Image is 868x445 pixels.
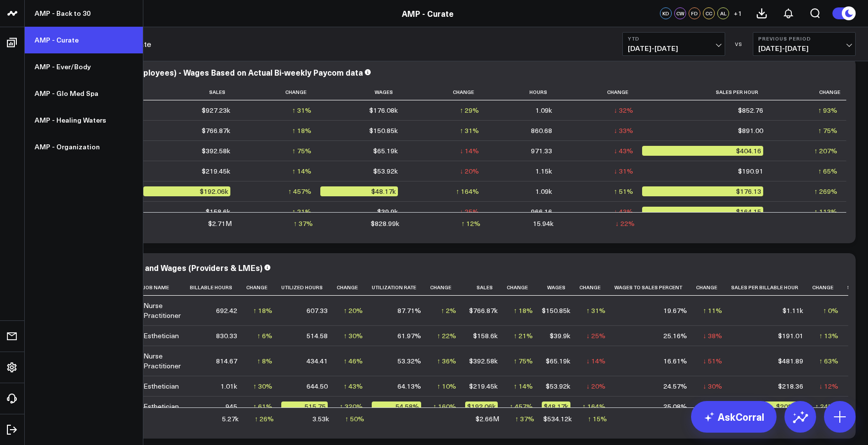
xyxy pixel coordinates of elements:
[819,381,838,391] div: ↓ 12%
[531,126,552,135] div: 860.68
[320,186,398,196] div: $48.17k
[734,10,742,17] span: + 1
[510,401,533,411] div: ↑ 457%
[312,414,329,424] div: 3.53k
[216,331,237,341] div: 830.33
[535,166,552,176] div: 1.15k
[660,7,672,19] div: KD
[281,279,337,296] th: Utilized Hours
[628,36,720,42] b: YTD
[371,219,399,228] div: $828.99k
[615,219,635,228] div: ↓ 22%
[44,67,363,78] div: Provider Summary (All Employees) - Wages Based on Actual Bi-weekly Paycom data
[456,186,479,196] div: ↑ 164%
[225,401,237,411] div: 945
[460,105,479,115] div: ↑ 29%
[292,146,311,156] div: ↑ 75%
[202,146,230,156] div: $392.58k
[782,306,803,315] div: $1.11k
[433,401,456,411] div: ↑ 160%
[514,356,533,366] div: ↑ 75%
[691,401,777,433] a: AskCorral
[663,356,687,366] div: 16.61%
[535,105,552,115] div: 1.09k
[622,32,725,56] button: YTD[DATE]-[DATE]
[246,279,281,296] th: Change
[514,331,533,341] div: ↑ 21%
[476,414,499,424] div: $2.66M
[469,356,498,366] div: $392.58k
[488,84,561,100] th: Hours
[430,279,465,296] th: Change
[732,7,743,19] button: +1
[614,105,633,115] div: ↓ 32%
[819,356,838,366] div: ↑ 63%
[818,126,837,135] div: ↑ 75%
[344,306,363,315] div: ↑ 20%
[143,186,230,196] div: $192.06k
[469,381,498,391] div: $219.45k
[819,331,838,341] div: ↑ 13%
[514,306,533,315] div: ↑ 18%
[344,356,363,366] div: ↑ 46%
[397,331,421,341] div: 61.97%
[306,381,328,391] div: 644.50
[738,105,763,115] div: $852.76
[460,166,479,176] div: ↓ 20%
[441,306,456,315] div: ↑ 2%
[25,80,143,107] a: AMP - Glo Med Spa
[703,306,722,315] div: ↑ 11%
[222,414,239,424] div: 5.27k
[582,401,606,411] div: ↑ 164%
[465,279,507,296] th: Sales
[753,32,856,56] button: Previous Period[DATE]-[DATE]
[372,401,421,411] div: 54.58%
[514,381,533,391] div: ↑ 14%
[778,356,803,366] div: $481.89
[377,207,398,217] div: $39.9k
[461,219,480,228] div: ↑ 12%
[772,84,846,100] th: Change
[340,401,363,411] div: ↑ 320%
[546,356,570,366] div: $65.19k
[190,279,246,296] th: Billable Hours
[402,8,454,19] a: AMP - Curate
[465,401,498,411] div: $192.06k
[717,7,729,19] div: AL
[460,146,479,156] div: ↓ 14%
[614,207,633,217] div: ↓ 43%
[216,306,237,315] div: 692.42
[663,381,687,391] div: 24.57%
[306,356,328,366] div: 434.41
[818,105,837,115] div: ↑ 93%
[397,381,421,391] div: 64.13%
[143,301,181,320] div: Nurse Practitioner
[253,306,272,315] div: ↑ 18%
[674,7,686,19] div: CW
[253,381,272,391] div: ↑ 30%
[44,262,262,273] div: Provider Utilization, Sales and Wages (Providers & LMEs)
[758,36,850,42] b: Previous Period
[257,331,272,341] div: ↑ 6%
[306,331,328,341] div: 514.58
[531,207,552,217] div: 966.16
[206,207,230,217] div: $158.6k
[143,401,179,411] div: Esthetician
[628,44,720,52] span: [DATE] - [DATE]
[25,133,143,160] a: AMP - Organization
[25,53,143,80] a: AMP - Ever/Body
[550,331,570,341] div: $39.9k
[288,186,311,196] div: ↑ 457%
[614,146,633,156] div: ↓ 43%
[663,306,687,315] div: 19.67%
[614,186,633,196] div: ↑ 51%
[542,306,570,315] div: $150.85k
[642,146,763,156] div: $404.16
[778,331,803,341] div: $191.01
[437,331,456,341] div: ↑ 22%
[814,186,837,196] div: ↑ 269%
[202,166,230,176] div: $219.45k
[344,331,363,341] div: ↑ 30%
[294,219,313,228] div: ↑ 37%
[208,219,232,228] div: $2.71M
